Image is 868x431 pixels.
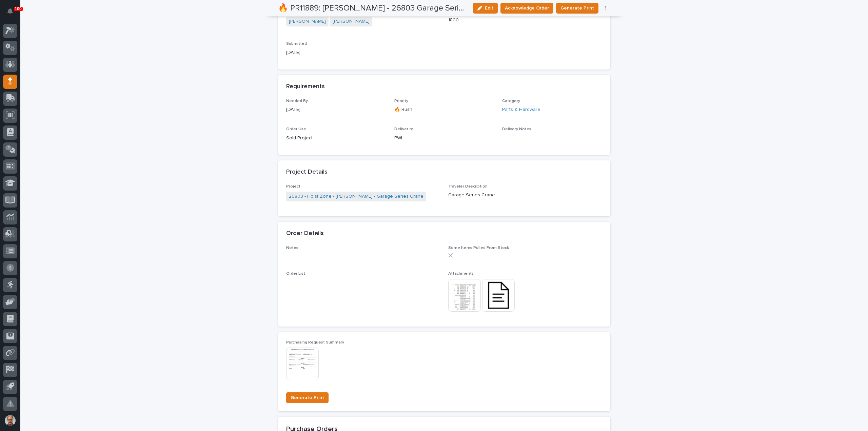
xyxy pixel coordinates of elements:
[502,106,540,113] a: Parts & Hardware
[500,3,553,14] button: Acknowledge Order
[286,184,300,189] span: Project
[505,5,549,12] span: Acknowledge Order
[448,272,474,276] span: Attachments
[394,127,414,131] span: Deliver to
[502,99,520,103] span: Category
[560,5,594,12] span: Generate Print
[286,230,324,237] h2: Order Details
[3,4,17,18] button: Notifications
[286,49,440,56] p: [DATE]
[448,246,509,250] span: Some Items Pulled From Stock
[15,6,22,11] p: 100
[448,184,488,189] span: Traveler Description
[286,83,325,91] h2: Requirements
[289,193,423,200] a: 26803 - Hoist Zone - [PERSON_NAME] - Garage Series Crane
[286,99,308,103] span: Needed By
[394,106,494,113] p: 🔥 Rush
[3,413,17,428] button: users-avatar
[286,127,306,131] span: Order Use
[286,42,307,46] span: Submitted
[286,340,344,345] span: Purchasing Request Summary
[286,106,386,113] p: [DATE]
[556,3,598,14] button: Generate Print
[278,3,468,13] h2: 🔥 PR11889: Trent Kautzmann - 26803 Garage Series Crane
[286,169,328,176] h2: Project Details
[485,6,493,11] span: Edit
[448,17,602,24] p: 1800
[8,8,17,19] div: Notifications100
[502,127,531,131] span: Delivery Notes
[394,135,494,142] p: PWI
[448,192,602,199] p: Garage Series Crane
[286,272,305,276] span: Order List
[286,135,386,142] p: Sold Project
[291,394,324,401] span: Generate Print
[286,392,329,403] button: Generate Print
[473,3,498,14] button: Edit
[286,246,298,250] span: Notes
[394,99,408,103] span: Priority
[289,18,326,25] a: [PERSON_NAME]
[333,18,370,25] a: [PERSON_NAME]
